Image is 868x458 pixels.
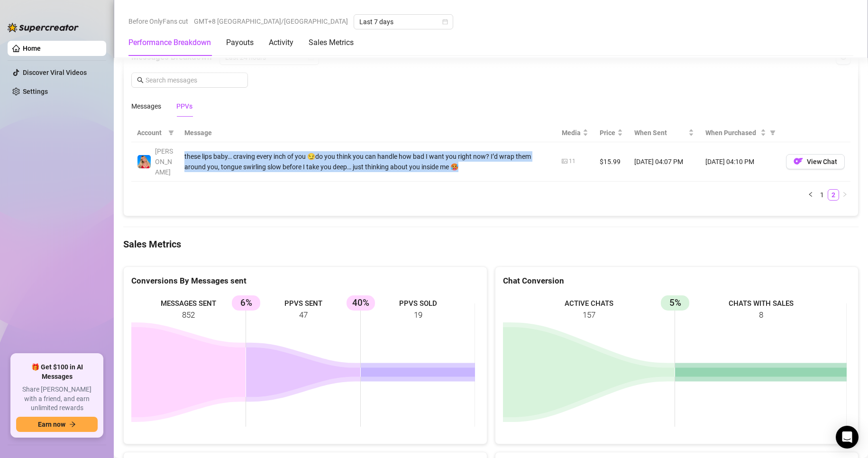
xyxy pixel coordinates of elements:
[123,238,859,251] h4: Sales Metrics
[179,124,556,142] th: Message
[503,275,851,287] div: Chat Conversion
[442,19,448,25] span: calendar
[700,124,780,142] th: When Purchased
[705,128,758,138] span: When Purchased
[768,126,777,140] span: filter
[131,275,479,287] div: Conversions By Messages sent
[569,157,576,166] div: 11
[842,192,848,197] span: right
[634,128,686,138] span: When Sent
[269,37,293,48] div: Activity
[828,189,839,201] li: 2
[594,124,629,142] th: Price
[839,189,850,201] button: right
[808,192,813,197] span: left
[816,189,828,201] li: 1
[770,130,776,136] span: filter
[176,101,192,111] div: PPVs
[629,142,700,182] td: [DATE] 04:07 PM
[128,14,188,28] span: Before OnlyFans cut
[786,160,845,167] a: OFView Chat
[16,417,98,432] button: Earn nowarrow-right
[805,189,816,201] button: left
[556,124,594,142] th: Media
[839,189,850,201] li: Next Page
[38,421,65,428] span: Earn now
[137,77,144,83] span: search
[16,363,98,381] span: 🎁 Get $100 in AI Messages
[184,151,550,172] div: these lips baby… craving every inch of you 😏do you think you can handle how bad I want you right ...
[166,126,176,140] span: filter
[16,385,98,413] span: Share [PERSON_NAME] with a friend, and earn unlimited rewards
[562,158,567,164] span: picture
[817,190,827,200] a: 1
[137,155,151,168] img: Ashley
[8,23,79,32] img: logo-BBDzfeDw.svg
[226,37,254,48] div: Payouts
[23,45,41,52] a: Home
[137,128,164,138] span: Account
[359,15,448,29] span: Last 7 days
[146,75,242,85] input: Search messages
[594,142,629,182] td: $15.99
[700,142,780,182] td: [DATE] 04:10 PM
[786,154,845,169] button: OFView Chat
[128,37,211,48] div: Performance Breakdown
[836,426,859,449] div: Open Intercom Messenger
[155,147,173,176] span: [PERSON_NAME]
[23,69,87,76] a: Discover Viral Videos
[168,130,174,136] span: filter
[131,101,161,111] div: Messages
[562,128,581,138] span: Media
[69,421,76,428] span: arrow-right
[807,158,837,165] span: View Chat
[629,124,700,142] th: When Sent
[600,128,615,138] span: Price
[309,37,354,48] div: Sales Metrics
[23,88,48,95] a: Settings
[828,190,839,200] a: 2
[805,189,816,201] li: Previous Page
[194,14,348,28] span: GMT+8 [GEOGRAPHIC_DATA]/[GEOGRAPHIC_DATA]
[794,156,803,166] img: OF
